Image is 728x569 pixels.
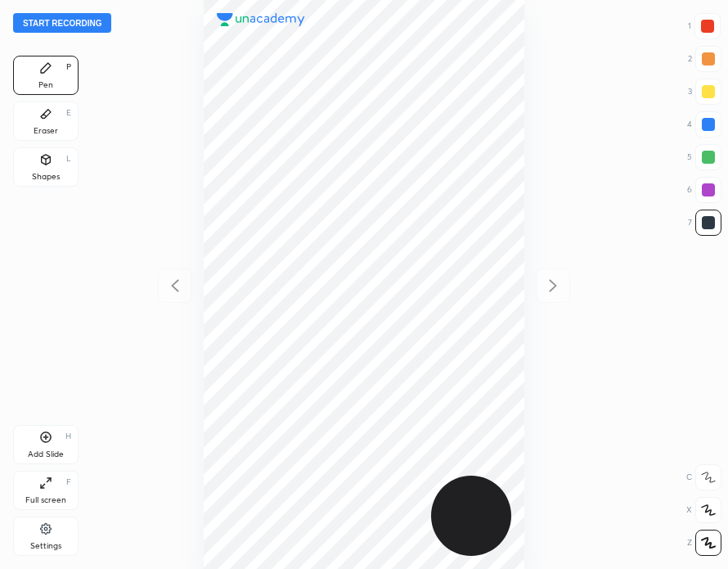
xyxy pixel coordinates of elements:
div: L [66,155,71,163]
div: Add Slide [28,450,64,458]
div: Shapes [32,173,60,181]
div: F [66,478,71,486]
div: Settings [30,542,61,550]
div: 5 [687,144,721,170]
div: P [66,63,71,71]
div: Z [687,530,721,556]
div: Eraser [34,127,58,135]
div: X [686,497,721,523]
div: 1 [688,13,721,39]
div: 7 [688,210,721,236]
div: 2 [688,46,721,72]
div: Full screen [25,496,66,504]
div: C [686,464,721,490]
div: 6 [687,177,721,203]
div: E [66,109,71,117]
button: Start recording [13,13,111,33]
img: logo.38c385cc.svg [217,13,305,26]
div: H [65,432,71,440]
div: 3 [688,79,721,105]
div: Pen [38,81,53,89]
div: 4 [687,111,721,138]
